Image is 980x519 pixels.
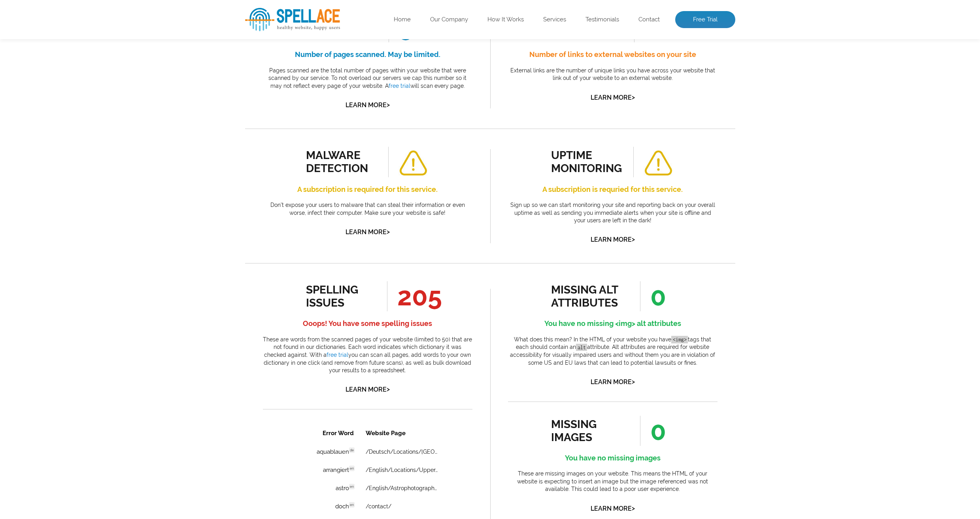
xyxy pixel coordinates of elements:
span: > [632,92,635,103]
p: Don’t expose your users to malware that can steal their information or even worse, infect their c... [263,201,472,217]
a: 5 [93,221,100,229]
td: astro [21,56,96,74]
th: Website Page [97,1,189,19]
span: en [86,79,92,84]
p: These are words from the scanned pages of your website (limited to 50) that are not found in our ... [263,336,472,375]
code: alt [576,344,587,351]
span: en [86,97,92,102]
span: > [632,234,635,245]
span: > [387,99,390,110]
code: <img> [671,336,688,343]
div: missing images [551,418,623,444]
span: en [86,61,92,66]
img: SpellAce [245,8,340,31]
a: 6 [105,221,112,229]
h4: Ooops! You have some spelling issues [263,317,472,330]
span: en [86,188,92,193]
a: /contact/ [103,80,128,86]
a: Free Trial [675,11,735,28]
img: alert [644,150,673,176]
span: en [86,170,92,175]
a: Learn More> [346,386,390,393]
a: Our Company [430,16,468,24]
a: How It Works [487,16,524,24]
td: doch [21,74,96,92]
a: /Deutsch/Locations/[GEOGRAPHIC_DATA]/ [103,134,176,141]
a: /English/Locations/Upper-[GEOGRAPHIC_DATA]-Baroque/ [103,44,176,50]
a: free trial [327,352,348,358]
h4: Number of links to external websites on your site [508,48,718,61]
a: /English/Locations/[GEOGRAPHIC_DATA]/ [103,153,176,159]
div: uptime monitoring [551,149,623,175]
img: alert [398,150,428,176]
a: Learn More> [591,94,635,101]
span: > [632,376,635,387]
a: Learn More> [591,505,635,512]
td: levadas [21,147,96,165]
a: 2 [59,221,65,229]
a: Services [543,16,566,24]
a: 3 [70,221,77,229]
h4: You have no missing <img> alt attributes [508,317,718,330]
a: /contact/ [103,171,128,177]
span: de [80,115,85,121]
p: External links are the number of unique links you have across your website that link out of your ... [508,67,718,82]
a: free trial [389,83,410,89]
td: gletscherbedeckten [21,129,96,146]
a: 8 [128,221,136,229]
a: 10 [152,221,162,229]
span: > [387,384,390,395]
p: Pages scanned are the total number of pages within your website that were scanned by our service.... [263,67,472,90]
h4: Number of pages scanned. May be limited. [263,48,472,61]
span: 205 [387,281,442,311]
span: 0 [640,281,666,311]
td: einfach [21,93,96,110]
a: Contact [638,16,660,24]
td: nimm [21,165,96,183]
div: spelling issues [306,283,378,309]
a: Learn More> [346,101,390,109]
td: aquablauen [21,20,96,37]
span: de [86,24,92,30]
p: What does this mean? In the HTML of your website you have tags that each should contain an attrib... [508,336,718,367]
div: missing alt attributes [551,283,623,309]
td: und [21,184,96,201]
span: de [86,133,92,139]
a: Learn More> [591,236,635,243]
p: These are missing images on your website. This means the HTML of your website is expecting to ins... [508,470,718,493]
a: /Deutsch/Locations/[GEOGRAPHIC_DATA]-[GEOGRAPHIC_DATA]/ [103,116,176,123]
span: > [387,226,390,237]
h4: A subscription is requried for this service. [508,183,718,196]
span: 0 [640,416,666,446]
a: /Deutsch/Locations/[GEOGRAPHIC_DATA]/ [103,25,176,32]
a: 9 [140,221,147,229]
a: 4 [81,221,89,229]
span: > [632,503,635,514]
a: Next [167,221,183,229]
a: 1 [47,220,54,229]
a: /contact/ [103,98,128,104]
span: en [86,152,92,157]
th: Error Word [21,1,96,19]
td: arrangiert [21,38,96,55]
a: Home [394,16,411,24]
a: Learn More> [346,228,390,236]
h4: A subscription is required for this service. [263,183,472,196]
div: malware detection [306,149,378,175]
a: 7 [117,221,124,229]
p: Sign up so we can start monitoring your site and reporting back on your overall uptime as well as... [508,201,718,225]
a: Learn More> [591,378,635,386]
span: en [86,115,92,121]
h4: You have no missing images [508,452,718,464]
a: /English/Astrophotography/ [103,62,176,68]
td: entsehen [21,111,96,128]
a: /English/Locations/Upper-[GEOGRAPHIC_DATA]-Baroque/ [103,189,176,195]
a: Testimonials [585,16,619,24]
span: en [86,42,92,48]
